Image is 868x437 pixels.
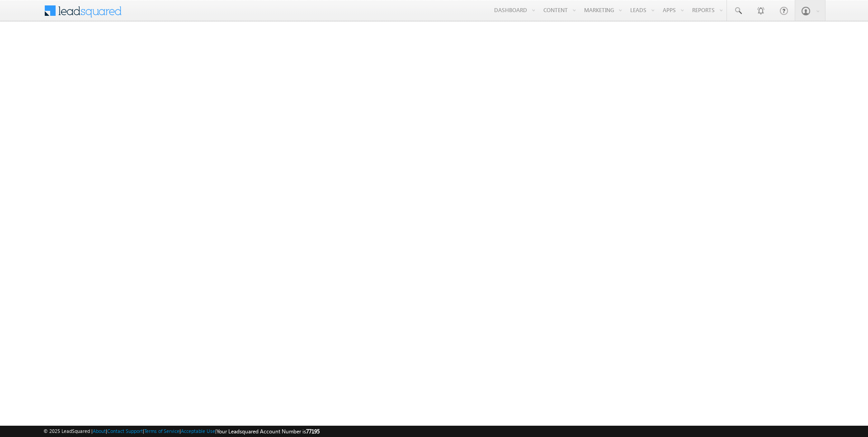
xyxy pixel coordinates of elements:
[93,428,106,434] a: About
[107,428,143,434] a: Contact Support
[217,428,320,435] span: Your Leadsquared Account Number is
[306,428,320,435] span: 77195
[43,427,320,436] span: © 2025 LeadSquared | | | | |
[144,428,179,434] a: Terms of Service
[181,428,215,434] a: Acceptable Use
